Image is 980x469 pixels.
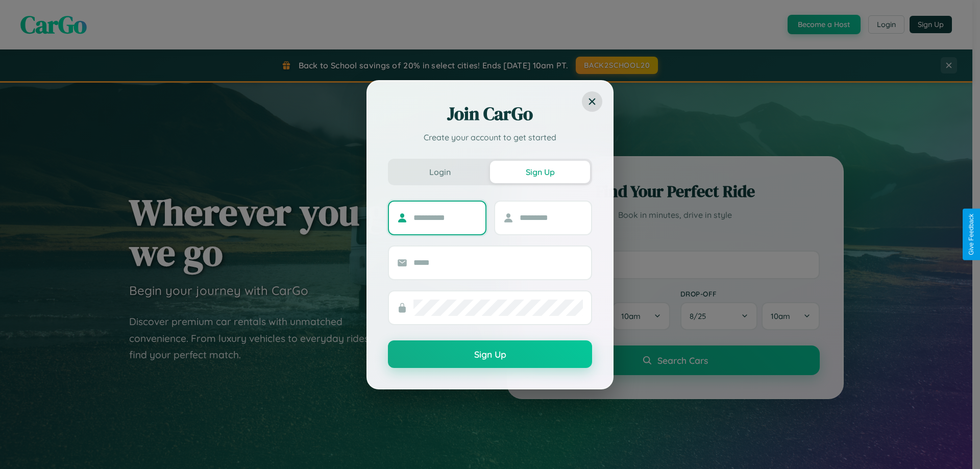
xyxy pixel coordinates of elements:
[390,161,490,183] button: Login
[490,161,590,183] button: Sign Up
[388,102,592,126] h2: Join CarGo
[968,214,975,255] div: Give Feedback
[388,131,592,143] p: Create your account to get started
[388,340,592,368] button: Sign Up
